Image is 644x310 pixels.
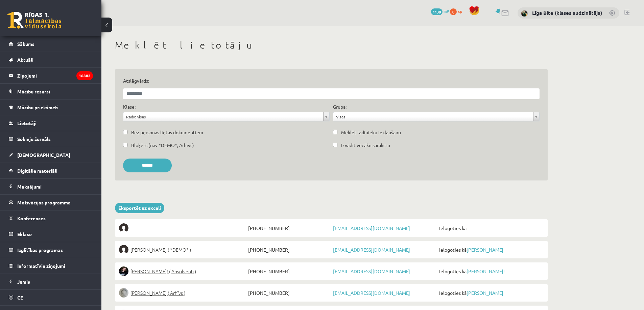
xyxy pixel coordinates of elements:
a: 0 xp [450,8,466,14]
a: Mācību priekšmeti [9,100,93,115]
span: [DEMOGRAPHIC_DATA] [17,152,70,158]
a: Sākums [9,36,93,52]
a: [PERSON_NAME] ( Arhīvs ) [119,288,246,298]
label: Bez personas lietas dokumentiem [131,129,203,136]
h1: Meklēt lietotāju [115,39,548,51]
a: Izglītības programas [9,242,93,258]
i: 16383 [76,71,93,80]
span: Rādīt visas [126,112,320,121]
a: [EMAIL_ADDRESS][DOMAIN_NAME] [333,225,410,231]
a: [PERSON_NAME] [467,290,503,296]
a: [EMAIL_ADDRESS][DOMAIN_NAME] [333,290,410,296]
span: Aktuāli [17,57,33,63]
label: Grupa: [333,103,347,110]
span: xp [458,8,462,14]
a: Aktuāli [9,52,93,67]
a: [PERSON_NAME]! [467,268,505,274]
a: Jumis [9,274,93,289]
span: 1138 [431,8,443,15]
a: [DEMOGRAPHIC_DATA] [9,147,93,163]
a: Eksportēt uz exceli [115,203,164,213]
a: Lietotāji [9,115,93,131]
a: [PERSON_NAME]! ( Absolventi ) [119,266,246,276]
span: Visas [336,112,530,121]
a: [PERSON_NAME] [467,247,503,253]
a: Informatīvie ziņojumi [9,258,93,274]
span: Ielogoties kā [437,245,544,254]
img: Elīna Elizabete Ancveriņa [119,245,128,254]
span: Informatīvie ziņojumi [17,263,65,269]
label: Izvadīt vecāku sarakstu [341,142,390,149]
span: [PHONE_NUMBER] [246,266,331,276]
span: mP [444,8,449,14]
span: [PERSON_NAME]! ( Absolventi ) [130,266,196,276]
a: Līga Bite (klases audzinātāja) [532,9,602,16]
a: [EMAIL_ADDRESS][DOMAIN_NAME] [333,247,410,253]
span: [PERSON_NAME] ( Arhīvs ) [130,288,185,298]
a: Rādīt visas [123,112,329,121]
span: [PHONE_NUMBER] [246,245,331,254]
a: Eklase [9,226,93,242]
img: Lelde Braune [119,288,128,298]
span: Izglītības programas [17,247,63,253]
span: Mācību resursi [17,88,50,94]
img: Līga Bite (klases audzinātāja) [521,10,528,17]
span: 0 [450,8,457,15]
span: Lietotāji [17,120,37,126]
a: 1138 mP [431,8,449,14]
a: Visas [333,112,539,121]
span: Ielogoties kā [437,266,544,276]
label: Meklēt radinieku iekļaušanu [341,129,401,136]
a: Maksājumi [9,179,93,194]
a: Rīgas 1. Tālmācības vidusskola [7,12,62,29]
a: Motivācijas programma [9,195,93,210]
span: Jumis [17,279,30,285]
span: Digitālie materiāli [17,168,57,174]
span: Sekmju žurnāls [17,136,51,142]
span: Ielogoties kā [437,223,544,233]
a: CE [9,290,93,305]
span: Eklase [17,231,32,237]
span: [PHONE_NUMBER] [246,223,331,233]
span: Konferences [17,215,46,221]
span: CE [17,294,23,301]
span: [PERSON_NAME] ( *DEMO* ) [130,245,191,254]
a: Konferences [9,210,93,226]
a: Digitālie materiāli [9,163,93,178]
a: [PERSON_NAME] ( *DEMO* ) [119,245,246,254]
span: Mācību priekšmeti [17,104,58,110]
label: Klase: [123,103,136,110]
a: Mācību resursi [9,84,93,99]
label: Bloķēts (nav *DEMO*, Arhīvs) [131,142,194,149]
a: Ziņojumi16383 [9,68,93,83]
a: Sekmju žurnāls [9,131,93,147]
legend: Ziņojumi [17,68,93,83]
span: Ielogoties kā [437,288,544,298]
span: Sākums [17,41,34,47]
a: [EMAIL_ADDRESS][DOMAIN_NAME] [333,268,410,274]
legend: Maksājumi [17,179,93,194]
img: Sofija Anrio-Karlauska! [119,266,128,276]
label: Atslēgvārds: [123,77,540,84]
span: Motivācijas programma [17,199,71,205]
span: [PHONE_NUMBER] [246,288,331,298]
